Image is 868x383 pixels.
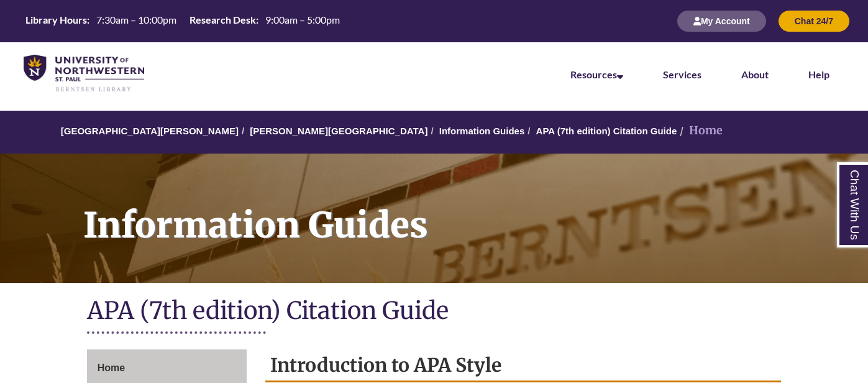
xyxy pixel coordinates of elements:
a: My Account [677,16,766,26]
button: Chat 24/7 [779,11,849,32]
th: Library Hours: [21,13,91,27]
span: 9:00am – 5:00pm [265,14,340,25]
a: [PERSON_NAME][GEOGRAPHIC_DATA] [250,126,427,136]
span: Home [98,362,125,373]
h1: Information Guides [70,154,868,267]
a: Resources [570,68,623,80]
span: 7:30am – 10:00pm [96,14,176,25]
a: Chat 24/7 [779,16,849,26]
h2: Introduction to APA Style [265,349,782,382]
button: My Account [677,11,766,32]
table: Hours Today [21,13,345,29]
a: Hours Today [21,13,345,30]
a: [GEOGRAPHIC_DATA][PERSON_NAME] [61,126,239,136]
h1: APA (7th edition) Citation Guide [87,295,782,328]
img: UNWSP Library Logo [24,55,144,93]
a: Information Guides [439,126,525,136]
a: About [741,68,769,80]
a: Services [663,68,701,80]
a: Help [808,68,829,80]
a: APA (7th edition) Citation Guide [536,126,677,136]
th: Research Desk: [185,13,260,27]
li: Home [677,122,723,140]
